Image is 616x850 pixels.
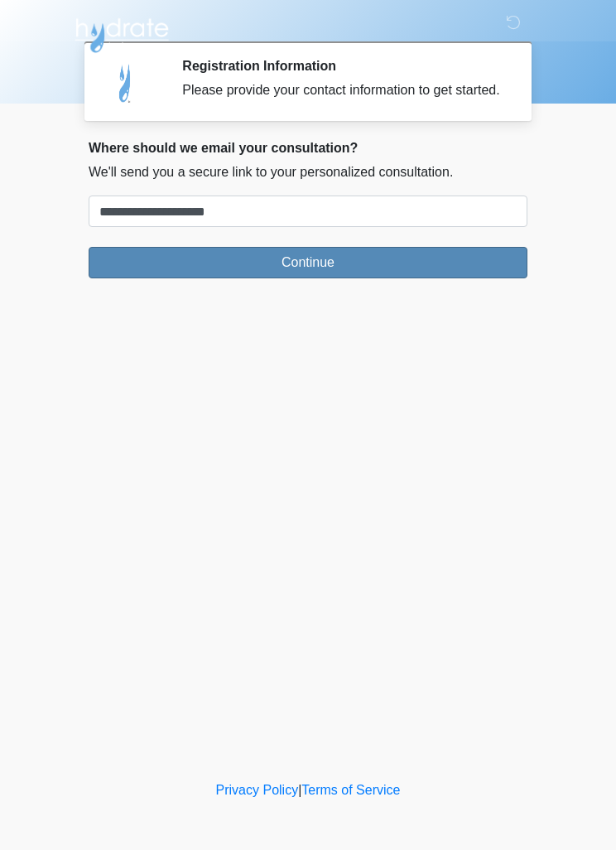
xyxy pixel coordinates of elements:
[89,162,527,182] p: We'll send you a secure link to your personalized consultation.
[182,80,503,100] div: Please provide your contact information to get started.
[298,783,301,797] a: |
[301,783,400,797] a: Terms of Service
[216,783,299,797] a: Privacy Policy
[72,12,171,54] img: Hydrate IV Bar - Scottsdale Logo
[89,140,527,156] h2: Where should we email your consultation?
[89,247,527,278] button: Continue
[101,58,151,108] img: Agent Avatar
